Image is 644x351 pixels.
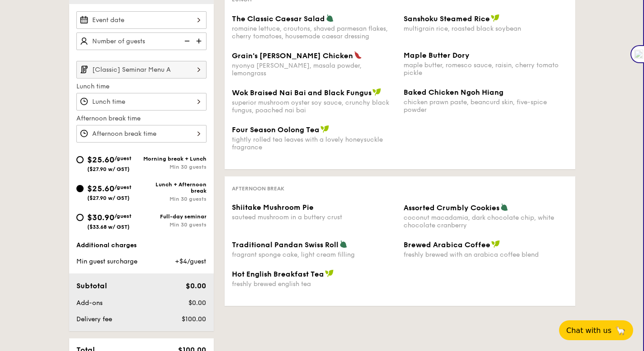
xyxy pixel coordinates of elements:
[76,11,207,29] input: Event date
[175,258,206,265] span: +$4/guest
[87,224,130,230] span: ($33.68 w/ GST)
[186,282,206,290] span: $0.00
[76,93,207,111] input: Lunch time
[76,299,103,307] span: Add-ons
[404,203,499,212] span: Assorted Crumbly Cookies
[325,269,334,277] img: icon-vegan.f8ff3823.svg
[232,251,396,259] div: fragrant sponge cake, light cream filling
[191,61,207,78] img: icon-chevron-right.3c0dfbd6.svg
[339,240,348,248] img: icon-vegetarian.fe4039eb.svg
[76,185,84,192] input: $25.60/guest($27.90 w/ GST)Lunch + Afternoon breakMin 30 guests
[404,214,568,229] div: coconut macadamia, dark chocolate chip, white chocolate cranberry
[404,14,490,23] span: Sanshoku Steamed Rice
[232,240,338,249] span: Traditional Pandan Swiss Roll
[491,240,500,248] img: icon-vegan.f8ff3823.svg
[354,51,362,59] img: icon-spicy.37a8142b.svg
[87,195,130,201] span: ($27.90 w/ GST)
[232,203,314,212] span: Shiitake Mushroom Pie
[559,320,633,340] button: Chat with us🦙
[232,280,396,288] div: freshly brewed english tea
[76,125,207,143] input: Afternoon break time
[404,61,568,77] div: maple butter, romesco sauce, raisin, cherry tomato pickle
[404,240,490,249] span: Brewed Arabica Coffee
[76,315,112,323] span: Delivery fee
[141,164,207,170] div: Min 30 guests
[232,25,396,40] div: romaine lettuce, croutons, shaved parmesan flakes, cherry tomatoes, housemade caesar dressing
[232,270,324,278] span: Hot English Breakfast Tea
[114,155,132,162] span: /guest
[404,251,568,259] div: freshly brewed with an arabica coffee blend
[193,32,207,50] img: icon-add.58712e84.svg
[114,184,132,190] span: /guest
[141,181,207,194] div: Lunch + Afternoon break
[87,184,114,194] span: $25.60
[232,125,320,134] span: Four Season Oolong Tea
[615,325,626,336] span: 🦙
[500,203,508,211] img: icon-vegetarian.fe4039eb.svg
[404,98,568,114] div: chicken prawn paste, beancurd skin, five-spice powder
[566,326,611,335] span: Chat with us
[188,299,206,307] span: $0.00
[179,32,193,50] img: icon-reduce.1d2dbef1.svg
[232,136,396,151] div: tightly rolled tea leaves with a lovely honeysuckle fragrance
[232,99,396,114] div: superior mushroom oyster soy sauce, crunchy black fungus, poached nai bai
[114,213,132,219] span: /guest
[182,315,206,323] span: $100.00
[76,241,207,250] div: Additional charges
[232,213,396,221] div: sauteed mushroom in a buttery crust
[232,88,371,97] span: Wok Braised Nai Bai and Black Fungus
[404,25,568,32] div: multigrain rice, roasted black soybean
[232,185,284,192] span: Afternoon break
[141,196,207,202] div: Min 30 guests
[76,32,207,50] input: Number of guests
[141,213,207,220] div: Full-day seminar
[76,282,107,290] span: Subtotal
[232,51,353,60] span: Grain's [PERSON_NAME] Chicken
[141,222,207,228] div: Min 30 guests
[232,14,325,23] span: The Classic Caesar Salad
[87,155,114,165] span: $25.60
[87,212,114,222] span: $30.90
[404,51,470,60] span: Maple Butter Dory
[320,125,329,133] img: icon-vegan.f8ff3823.svg
[491,14,500,22] img: icon-vegan.f8ff3823.svg
[232,62,396,77] div: nyonya [PERSON_NAME], masala powder, lemongrass
[141,156,207,162] div: Morning break + Lunch
[404,88,503,97] span: Baked Chicken Ngoh Hiang
[76,214,84,221] input: $30.90/guest($33.68 w/ GST)Full-day seminarMin 30 guests
[326,14,334,22] img: icon-vegetarian.fe4039eb.svg
[372,88,381,96] img: icon-vegan.f8ff3823.svg
[76,258,137,265] span: Min guest surcharge
[76,82,207,91] label: Lunch time
[87,166,130,172] span: ($27.90 w/ GST)
[76,156,84,163] input: $25.60/guest($27.90 w/ GST)Morning break + LunchMin 30 guests
[76,114,207,123] label: Afternoon break time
